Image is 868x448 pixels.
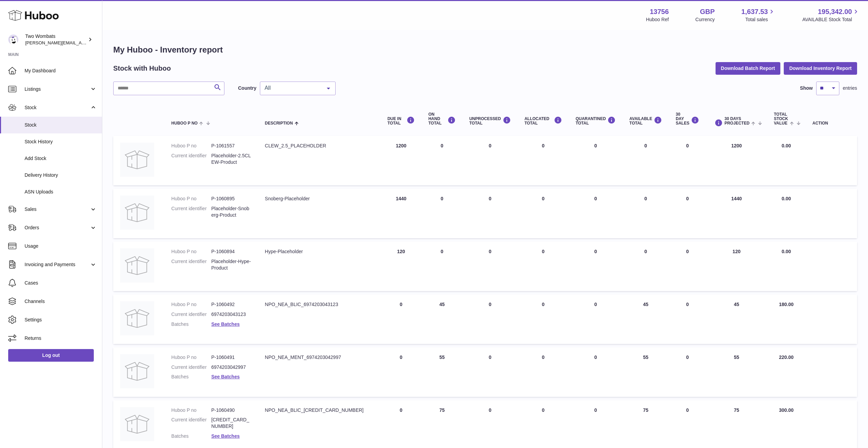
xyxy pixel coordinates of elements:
[622,189,669,238] td: 0
[525,116,562,126] div: ALLOCATED Total
[171,301,211,308] dt: Huboo P no
[211,321,239,327] a: See Batches
[25,206,90,213] span: Sales
[25,104,90,111] span: Stock
[25,243,97,249] span: Usage
[706,242,767,291] td: 120
[211,248,251,255] dd: P-1060894
[706,294,767,344] td: 45
[265,196,374,202] div: Snoberg-Placeholder
[171,121,197,126] span: Huboo P no
[800,85,813,91] label: Show
[741,7,776,23] a: 1,637.53 Total sales
[25,261,90,268] span: Invoicing and Payments
[120,143,154,177] img: product image
[25,155,97,162] span: Add Stock
[622,294,669,344] td: 45
[695,16,715,23] div: Currency
[812,121,850,126] div: Action
[594,143,597,148] span: 0
[706,347,767,397] td: 55
[8,349,94,361] a: Log out
[211,364,251,371] dd: 6974203042997
[716,62,781,74] button: Download Batch Report
[782,196,791,201] span: 0.00
[171,143,211,149] dt: Huboo P no
[171,196,211,202] dt: Huboo P no
[422,294,462,344] td: 45
[25,33,87,46] div: Two Wombats
[462,347,518,397] td: 0
[120,407,154,441] img: product image
[171,364,211,371] dt: Current identifier
[381,242,422,291] td: 120
[120,301,154,335] img: product image
[171,374,211,380] dt: Batches
[120,354,154,388] img: product image
[211,196,251,202] dd: P-1060895
[211,354,251,361] dd: P-1060491
[171,321,211,328] dt: Batches
[646,16,669,23] div: Huboo Ref
[211,205,251,218] dd: Placeholder-Snoberg-Product
[774,112,788,126] span: Total stock value
[700,7,715,16] strong: GBP
[594,302,597,307] span: 0
[265,354,374,361] div: NPO_NEA_MENT_6974203042997
[211,407,251,414] dd: P-1060490
[25,122,97,128] span: Stock
[594,355,597,360] span: 0
[211,433,239,439] a: See Batches
[25,280,97,286] span: Cases
[381,136,422,185] td: 1200
[629,116,662,126] div: AVAILABLE Total
[211,153,251,165] dd: Placeholder-2.5CLEW-Product
[422,136,462,185] td: 0
[113,44,857,55] h1: My Huboo - Inventory report
[25,139,97,145] span: Stock History
[120,196,154,230] img: product image
[171,205,211,218] dt: Current identifier
[422,189,462,238] td: 0
[469,116,511,126] div: UNPROCESSED Total
[171,248,211,255] dt: Huboo P no
[171,153,211,165] dt: Current identifier
[171,433,211,439] dt: Batches
[594,249,597,254] span: 0
[782,249,791,254] span: 0.00
[724,117,749,126] span: 30 DAYS PROJECTED
[745,16,776,23] span: Total sales
[211,258,251,271] dd: Placeholder-Hype-Product
[518,347,569,397] td: 0
[843,85,857,91] span: entries
[25,68,97,74] span: My Dashboard
[669,242,706,291] td: 0
[818,7,852,16] span: 195,342.00
[422,347,462,397] td: 55
[802,16,860,23] span: AVAILABLE Stock Total
[706,136,767,185] td: 1200
[779,355,794,360] span: 220.00
[576,116,616,126] div: QUARANTINED Total
[462,189,518,238] td: 0
[381,294,422,344] td: 0
[594,407,597,413] span: 0
[381,189,422,238] td: 1440
[211,374,239,379] a: See Batches
[25,317,97,323] span: Settings
[650,7,669,16] strong: 13756
[622,242,669,291] td: 0
[211,417,251,430] dd: [CREDIT_CARD_NUMBER]
[669,136,706,185] td: 0
[8,34,18,45] img: alan@twowombats.com
[428,112,456,126] div: ON HAND Total
[238,85,256,91] label: Country
[265,143,374,149] div: CLEW_2.5_PLACEHOLDER
[779,302,794,307] span: 180.00
[25,298,97,305] span: Channels
[120,248,154,283] img: product image
[211,143,251,149] dd: P-1061557
[25,225,90,231] span: Orders
[594,196,597,201] span: 0
[171,417,211,430] dt: Current identifier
